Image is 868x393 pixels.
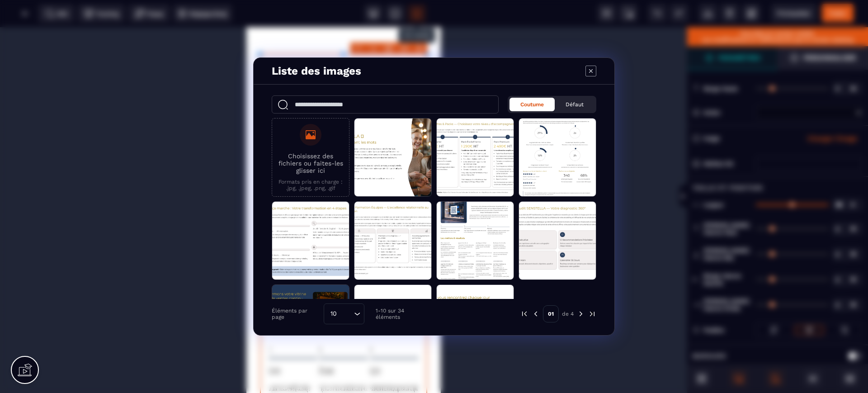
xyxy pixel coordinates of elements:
p: 01 [543,305,559,322]
img: prev [532,310,540,318]
span: Défaut [566,101,584,108]
input: Search for option [340,309,352,319]
span: 10 [327,309,340,319]
p: Formats pris en charge : .jpg, .jpeg, .png, .gif [277,179,344,191]
img: next [588,310,596,318]
img: prev [520,310,528,318]
h4: Liste des images [272,65,361,77]
span: Coutume [520,101,544,108]
div: Search for option [324,303,364,324]
p: 1-10 sur 34 éléments [376,308,427,320]
p: Choisissez des fichiers ou faites-les glisser ici [277,152,344,174]
img: next [577,310,585,318]
p: Éléments par page [272,308,319,320]
p: de 4 [562,310,574,317]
